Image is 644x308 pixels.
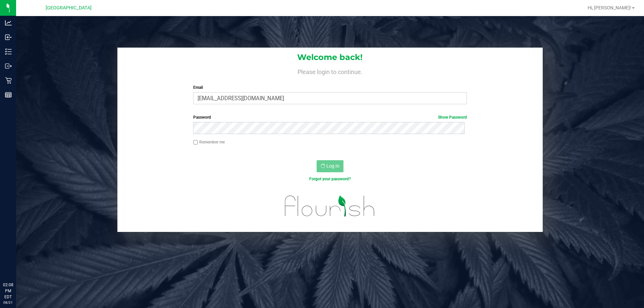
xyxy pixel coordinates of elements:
[5,48,12,55] inline-svg: Inventory
[326,163,339,169] span: Log In
[117,53,543,62] h1: Welcome back!
[5,34,12,41] inline-svg: Inbound
[117,67,543,75] h4: Please login to continue.
[193,139,225,145] label: Remember me
[3,300,13,305] p: 08/21
[5,63,12,69] inline-svg: Outbound
[277,189,383,223] img: flourish_logo.svg
[46,5,92,11] span: [GEOGRAPHIC_DATA]
[5,19,12,26] inline-svg: Analytics
[438,115,467,120] a: Show Password
[193,84,467,90] label: Email
[193,140,198,145] input: Remember me
[5,91,12,98] inline-svg: Reports
[309,177,351,181] a: Forgot your password?
[3,282,13,300] p: 02:08 PM EDT
[588,5,631,10] span: Hi, [PERSON_NAME]!
[317,160,343,172] button: Log In
[5,77,12,84] inline-svg: Retail
[193,115,211,120] span: Password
